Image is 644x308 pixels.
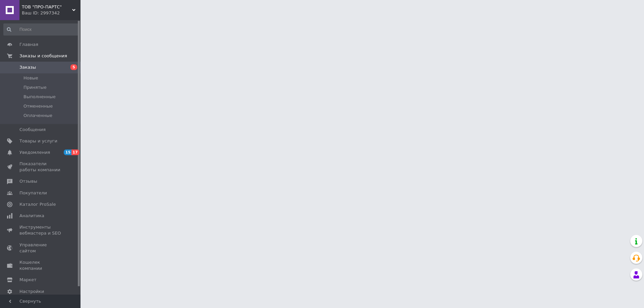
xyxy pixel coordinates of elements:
[23,75,38,81] span: Новые
[23,94,56,100] span: Выполненные
[23,113,52,119] span: Оплаченные
[64,149,71,155] span: 15
[23,103,53,109] span: Отмененные
[19,289,44,295] span: Настройки
[19,242,62,254] span: Управление сайтом
[19,53,67,59] span: Заказы и сообщения
[22,4,72,10] span: ТОВ "ПРО-ПАРТС"
[19,178,37,184] span: Отзывы
[19,149,50,156] span: Уведомления
[19,224,62,236] span: Инструменты вебмастера и SEO
[19,127,46,133] span: Сообщения
[19,201,56,207] span: Каталог ProSale
[19,64,36,70] span: Заказы
[3,23,79,36] input: Поиск
[70,64,77,70] span: 5
[23,84,47,90] span: Принятые
[71,149,79,155] span: 17
[19,161,62,173] span: Показатели работы компании
[22,10,80,16] div: Ваш ID: 2997342
[19,42,38,48] span: Главная
[19,213,44,219] span: Аналитика
[19,138,57,144] span: Товары и услуги
[19,277,37,283] span: Маркет
[19,259,62,271] span: Кошелек компании
[19,190,47,196] span: Покупатели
